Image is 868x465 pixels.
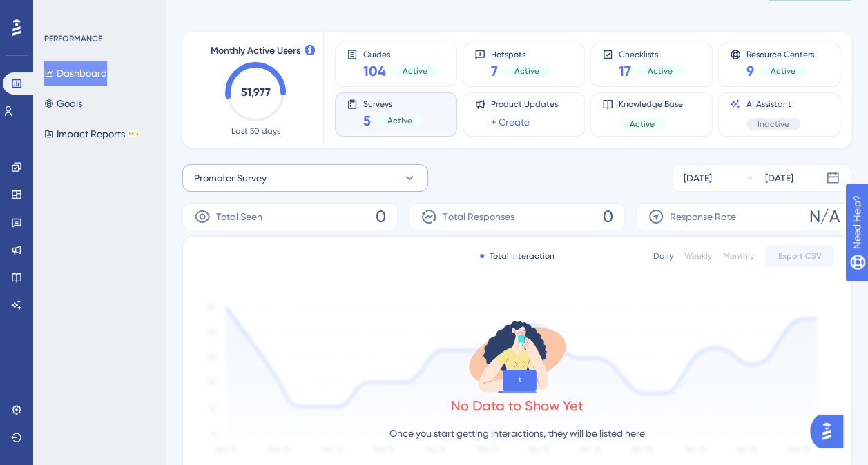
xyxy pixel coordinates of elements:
[684,250,712,261] div: Weekly
[491,49,550,59] span: Hotspots
[670,208,736,225] span: Response Rate
[648,66,673,77] span: Active
[723,250,754,261] div: Monthly
[491,99,558,110] span: Product Updates
[619,49,684,59] span: Checklists
[182,164,428,192] button: Promoter Survey
[231,126,280,137] span: Last 30 days
[619,99,683,110] span: Knowledge Base
[809,206,840,228] span: N/A
[603,206,613,228] span: 0
[443,208,514,225] span: Total Responses
[619,61,631,81] span: 17
[491,61,498,81] span: 7
[44,91,82,116] button: Goals
[363,99,423,108] span: Surveys
[44,33,102,44] div: PERFORMANCE
[128,130,140,137] div: BETA
[630,119,655,130] span: Active
[491,114,530,130] a: + Create
[765,170,793,186] div: [DATE]
[363,49,438,59] span: Guides
[194,170,267,186] span: Promoter Survey
[32,3,86,20] span: Need Help?
[376,206,386,228] span: 0
[363,111,371,130] span: 5
[44,121,140,146] button: Impact ReportsBETA
[363,61,386,81] span: 104
[451,396,584,415] div: No Data to Show Yet
[403,66,427,77] span: Active
[216,208,262,225] span: Total Seen
[387,115,412,126] span: Active
[684,170,712,186] div: [DATE]
[765,245,834,267] button: Export CSV
[746,61,754,81] span: 9
[771,66,795,77] span: Active
[778,250,822,261] span: Export CSV
[653,250,673,261] div: Daily
[746,99,800,110] span: AI Assistant
[480,250,554,261] div: Total Interaction
[389,425,645,442] p: Once you start getting interactions, they will be listed here
[44,61,107,86] button: Dashboard
[746,49,814,59] span: Resource Centers
[211,43,300,59] span: Monthly Active Users
[514,66,539,77] span: Active
[810,410,851,452] iframe: UserGuiding AI Assistant Launcher
[758,119,789,130] span: Inactive
[241,86,271,99] text: 51,977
